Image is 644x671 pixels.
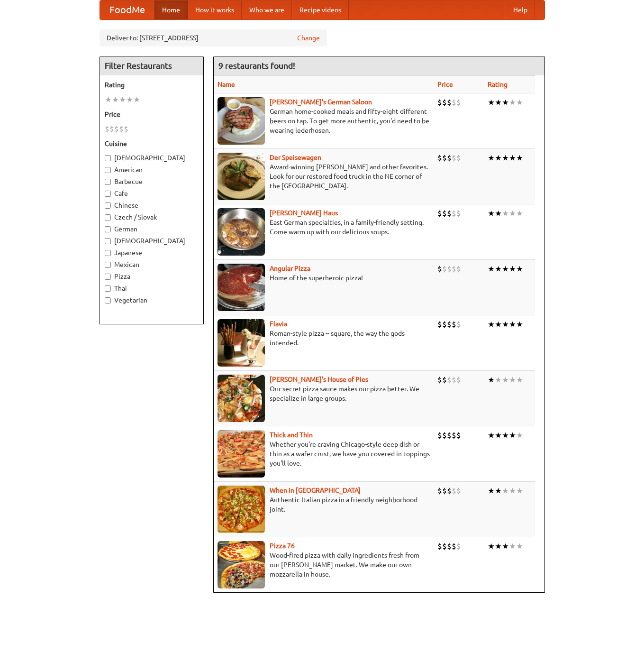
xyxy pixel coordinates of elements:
li: $ [114,124,119,134]
li: ★ [495,264,502,274]
li: ★ [516,319,523,330]
img: wheninrome.jpg [218,486,265,533]
li: ★ [495,208,502,219]
a: Thick and Thin [270,431,313,439]
li: $ [442,319,447,330]
input: Pizza [105,274,111,280]
li: ★ [126,94,133,105]
li: ★ [495,486,502,496]
li: $ [447,97,452,108]
li: $ [452,375,456,385]
label: American [105,165,199,175]
li: $ [456,375,461,385]
li: $ [442,486,447,496]
a: Name [218,81,235,88]
li: ★ [488,208,495,219]
li: ★ [516,486,523,496]
a: Angular Pizza [270,265,310,272]
a: Home [154,0,188,19]
li: $ [442,97,447,108]
li: $ [437,486,442,496]
li: $ [437,264,442,274]
a: How it works [188,0,242,19]
img: kohlhaus.jpg [218,208,265,256]
li: $ [456,430,461,441]
input: [DEMOGRAPHIC_DATA] [105,155,111,161]
label: [DEMOGRAPHIC_DATA] [105,236,199,246]
input: Thai [105,285,111,292]
p: East German specialties, in a family-friendly setting. Come warm up with our delicious soups. [218,218,430,237]
label: Vegetarian [105,295,199,305]
label: Thai [105,284,199,293]
label: German [105,224,199,234]
li: $ [437,375,442,385]
li: ★ [502,264,509,274]
input: Barbecue [105,179,111,185]
input: Cafe [105,191,111,197]
p: Whether you're craving Chicago-style deep dish or thin as a wafer crust, we have you covered in t... [218,440,430,468]
p: Roman-style pizza -- square, the way the gods intended. [218,329,430,348]
li: ★ [502,486,509,496]
li: ★ [509,486,516,496]
li: $ [442,430,447,441]
a: [PERSON_NAME]'s German Saloon [270,98,372,106]
li: ★ [502,541,509,552]
p: Authentic Italian pizza in a friendly neighborhood joint. [218,495,430,514]
img: speisewagen.jpg [218,153,265,200]
h5: Price [105,110,199,119]
a: Who we are [242,0,292,19]
label: Czech / Slovak [105,212,199,222]
li: ★ [488,375,495,385]
li: ★ [516,541,523,552]
li: ★ [133,94,140,105]
a: Price [437,81,453,88]
ng-pluralize: 9 restaurants found! [218,61,295,70]
label: Chinese [105,201,199,210]
input: Chinese [105,202,111,209]
li: ★ [495,375,502,385]
li: ★ [509,375,516,385]
p: Our secret pizza sauce makes our pizza better. We specialize in large groups. [218,384,430,403]
h4: Filter Restaurants [100,56,203,75]
li: $ [442,541,447,552]
li: $ [452,319,456,330]
img: pizza76.jpg [218,541,265,588]
p: Wood-fired pizza with daily ingredients fresh from our [PERSON_NAME] market. We make our own mozz... [218,551,430,579]
p: Award-winning [PERSON_NAME] and other favorites. Look for our restored food truck in the NE corne... [218,162,430,191]
li: $ [456,153,461,163]
li: $ [109,124,114,134]
li: ★ [502,319,509,330]
li: ★ [516,97,523,108]
input: [DEMOGRAPHIC_DATA] [105,238,111,244]
div: Deliver to: [STREET_ADDRESS] [100,29,327,46]
li: $ [456,541,461,552]
li: $ [452,208,456,219]
a: [PERSON_NAME] Haus [270,209,338,217]
li: $ [442,208,447,219]
li: $ [452,430,456,441]
img: angular.jpg [218,264,265,311]
b: When in [GEOGRAPHIC_DATA] [270,487,361,494]
li: $ [437,319,442,330]
li: ★ [509,208,516,219]
img: flavia.jpg [218,319,265,367]
li: ★ [516,430,523,441]
li: $ [442,153,447,163]
input: Japanese [105,250,111,256]
li: $ [447,208,452,219]
li: ★ [495,430,502,441]
li: ★ [488,97,495,108]
li: $ [456,208,461,219]
li: ★ [509,264,516,274]
li: ★ [509,153,516,163]
b: Der Speisewagen [270,154,321,161]
li: $ [437,97,442,108]
b: Pizza 76 [270,542,295,550]
li: $ [452,541,456,552]
h5: Cuisine [105,139,199,148]
input: German [105,226,111,232]
a: [PERSON_NAME]'s House of Pies [270,376,368,383]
